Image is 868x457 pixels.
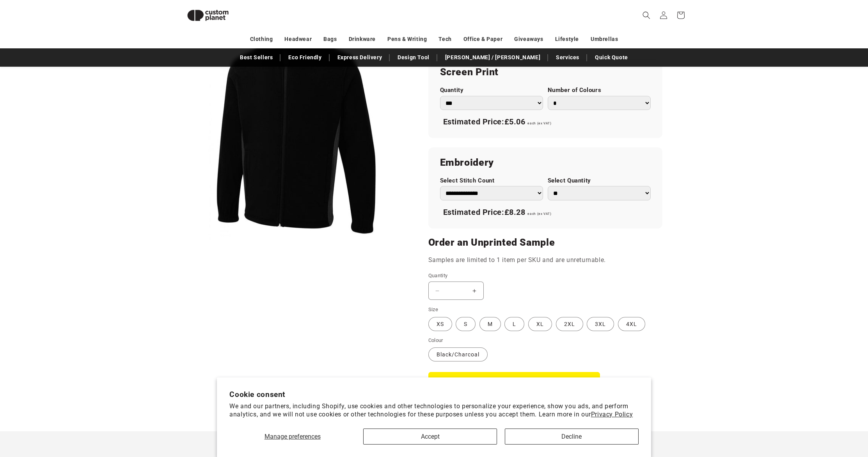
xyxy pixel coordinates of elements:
[349,32,376,46] a: Drinkware
[284,32,312,46] a: Headwear
[548,87,651,94] label: Number of Colours
[428,372,600,390] button: Add to cart
[591,32,618,46] a: Umbrellas
[552,51,583,64] a: Services
[438,32,451,46] a: Tech
[456,317,476,331] label: S
[387,32,427,46] a: Pens & Writing
[440,177,543,184] label: Select Stitch Count
[528,317,552,331] label: XL
[548,177,651,184] label: Select Quantity
[527,121,551,125] span: each (ex VAT)
[504,117,525,126] span: £5.06
[428,236,662,249] h2: Order an Unprinted Sample
[591,411,633,418] a: Privacy Policy
[591,51,632,64] a: Quick Quote
[229,390,639,399] h2: Cookie consent
[428,272,600,280] label: Quantity
[284,51,325,64] a: Eco Friendly
[618,317,645,331] label: 4XL
[181,3,235,28] img: Custom Planet
[463,32,502,46] a: Office & Paper
[428,255,662,266] p: Samples are limited to 1 item per SKU and are unreturnable.
[479,317,501,331] label: M
[440,114,651,130] div: Estimated Price:
[229,429,355,445] button: Manage preferences
[504,317,524,331] label: L
[638,7,655,24] summary: Search
[250,32,273,46] a: Clothing
[441,51,544,64] a: [PERSON_NAME] / [PERSON_NAME]
[587,317,614,331] label: 3XL
[229,402,639,419] p: We and our partners, including Shopify, use cookies and other technologies to personalize your ex...
[428,306,439,314] legend: Size
[428,317,452,331] label: XS
[527,212,551,216] span: each (ex VAT)
[181,12,409,240] media-gallery: Gallery Viewer
[394,51,433,64] a: Design Tool
[514,32,543,46] a: Giveaways
[440,204,651,221] div: Estimated Price:
[363,429,497,445] button: Accept
[440,87,543,94] label: Quantity
[428,337,444,344] legend: Colour
[505,429,639,445] button: Decline
[734,373,868,457] iframe: Chat Widget
[323,32,337,46] a: Bags
[440,156,651,169] h2: Embroidery
[440,66,651,78] h2: Screen Print
[264,433,321,440] span: Manage preferences
[504,207,525,217] span: £8.28
[334,51,386,64] a: Express Delivery
[556,317,583,331] label: 2XL
[236,51,277,64] a: Best Sellers
[555,32,579,46] a: Lifestyle
[428,347,488,361] label: Black/Charcoal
